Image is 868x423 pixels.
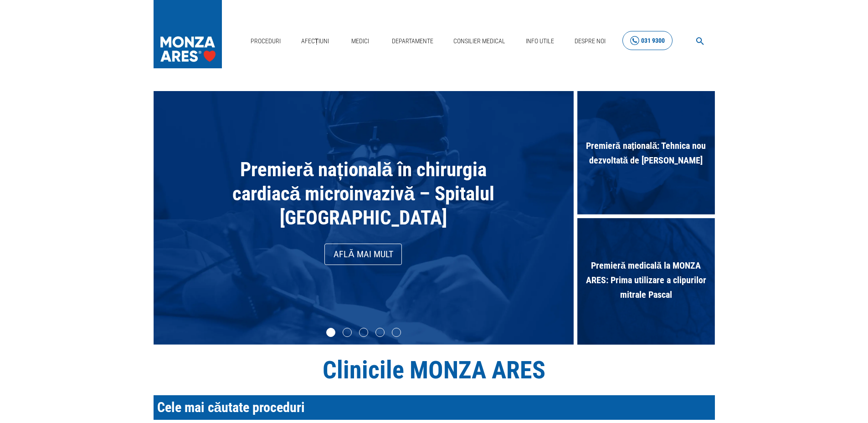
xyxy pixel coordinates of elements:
a: Despre Noi [571,32,609,51]
div: 031 9300 [641,35,665,46]
a: Info Utile [522,32,558,51]
span: Premieră medicală la MONZA ARES: Prima utilizare a clipurilor mitrale Pascal [577,254,715,306]
a: Departamente [388,32,437,51]
a: Proceduri [247,32,284,51]
a: Află mai mult [324,244,402,265]
a: Consilier Medical [450,32,509,51]
div: Premieră medicală la MONZA ARES: Prima utilizare a clipurilor mitrale Pascal [577,218,715,345]
div: Premieră națională: Tehnica nou dezvoltată de [PERSON_NAME] [577,91,715,218]
span: Premieră națională în chirurgia cardiacă microinvazivă – Spitalul [GEOGRAPHIC_DATA] [232,158,495,229]
span: Premieră națională: Tehnica nou dezvoltată de [PERSON_NAME] [577,134,715,172]
li: slide item 5 [392,328,401,337]
li: slide item 4 [375,328,385,337]
li: slide item 3 [359,328,368,337]
a: Medici [346,32,375,51]
h1: Clinicile MONZA ARES [154,356,715,384]
a: Afecțiuni [298,32,333,51]
li: slide item 2 [343,328,352,337]
a: 031 9300 [622,31,673,51]
li: slide item 1 [326,328,335,337]
span: Cele mai căutate proceduri [157,399,305,415]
